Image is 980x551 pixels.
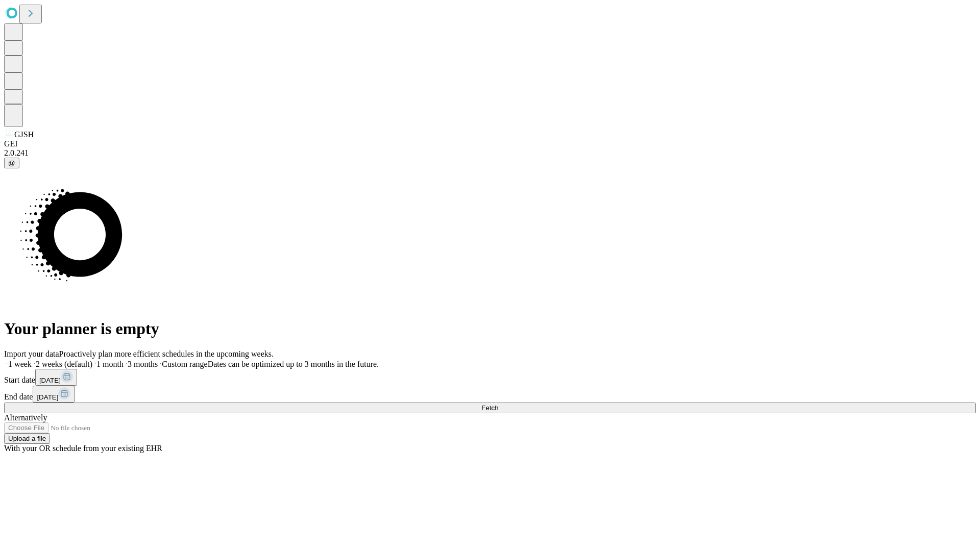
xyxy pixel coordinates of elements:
span: [DATE] [39,377,61,384]
span: 1 month [96,360,124,368]
button: [DATE] [35,369,77,386]
span: 3 months [128,360,158,368]
button: [DATE] [33,386,75,403]
span: Alternatively [4,413,47,422]
span: @ [8,159,15,167]
span: Custom range [162,360,207,368]
span: Dates can be optimized up to 3 months in the future. [208,360,379,368]
div: GEI [4,139,976,148]
span: GJSH [14,130,34,139]
span: [DATE] [37,393,58,401]
div: End date [4,386,976,403]
h1: Your planner is empty [4,319,976,338]
span: Proactively plan more efficient schedules in the upcoming weeks. [59,349,274,358]
div: Start date [4,369,976,386]
button: Fetch [4,403,976,413]
button: Upload a file [4,433,50,444]
span: 1 week [8,360,32,368]
span: With your OR schedule from your existing EHR [4,444,162,453]
div: 2.0.241 [4,148,976,158]
span: Import your data [4,349,59,358]
span: Fetch [481,404,498,412]
button: @ [4,158,19,168]
span: 2 weeks (default) [36,360,92,368]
